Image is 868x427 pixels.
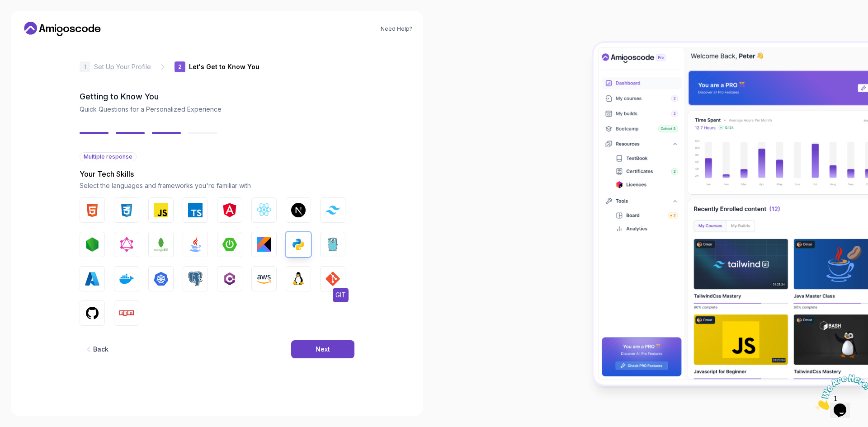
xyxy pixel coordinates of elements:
[812,371,868,413] iframe: chat widget
[325,237,340,252] img: Go
[316,345,330,354] div: Next
[119,237,134,252] img: GraphQL
[291,203,306,217] img: Next.js
[188,237,203,252] img: Java
[154,272,168,286] img: Kubernetes
[85,237,99,252] img: Node.js
[189,62,259,71] p: Let's Get to Know You
[93,345,108,354] div: Back
[257,272,271,286] img: AWS
[291,340,354,358] button: Next
[217,197,242,223] button: Angular
[217,266,242,291] button: C#
[148,266,174,291] button: Kubernetes
[22,22,103,36] a: Home link
[80,169,354,179] p: Your Tech Skills
[183,197,208,223] button: TypeScript
[257,203,271,217] img: React.js
[291,237,306,252] img: Python
[148,197,174,223] button: JavaScript
[251,232,277,257] button: Kotlin
[183,266,208,291] button: PostgreSQL
[80,340,113,358] button: Back
[188,272,203,286] img: PostgreSQL
[594,43,868,385] img: Amigoscode Dashboard
[291,272,306,286] img: Linux
[85,306,99,320] img: GitHub
[114,232,139,257] button: GraphQL
[320,266,345,291] button: GITGIT
[320,197,345,223] button: Tailwind CSS
[80,105,354,114] p: Quick Questions for a Personalized Experience
[114,197,139,223] button: CSS
[80,266,105,291] button: Azure
[178,64,182,70] p: 2
[4,4,7,11] span: 1
[222,272,237,286] img: C#
[381,25,412,33] a: Need Help?
[286,232,311,257] button: Python
[94,62,151,71] p: Set Up Your Profile
[325,272,340,286] img: GIT
[251,197,277,223] button: React.js
[80,232,105,257] button: Node.js
[80,300,105,326] button: GitHub
[84,64,86,70] p: 1
[148,232,174,257] button: MongoDB
[119,306,134,320] img: Npm
[222,237,237,252] img: Spring Boot
[154,203,168,217] img: JavaScript
[154,237,168,252] img: MongoDB
[85,203,99,217] img: HTML
[80,90,354,103] h2: Getting to Know You
[183,232,208,257] button: Java
[114,300,139,326] button: Npm
[85,272,99,286] img: Azure
[333,288,349,302] span: GIT
[257,237,271,252] img: Kotlin
[119,203,134,217] img: CSS
[217,232,242,257] button: Spring Boot
[286,197,311,223] button: Next.js
[222,203,237,217] img: Angular
[286,266,311,291] button: Linux
[114,266,139,291] button: Docker
[119,272,134,286] img: Docker
[80,197,105,223] button: HTML
[251,266,277,291] button: AWS
[325,206,340,214] img: Tailwind CSS
[80,181,354,190] p: Select the languages and frameworks you're familiar with
[84,153,132,160] span: Multiple response
[320,232,345,257] button: Go
[188,203,203,217] img: TypeScript
[4,4,60,39] img: Chat attention grabber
